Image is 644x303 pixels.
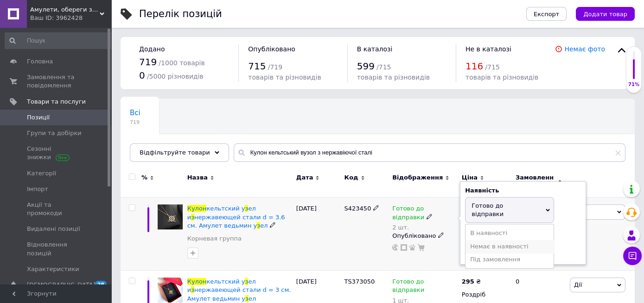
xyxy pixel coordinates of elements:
span: / 719 [268,63,282,71]
span: Готово до відправки [392,205,424,223]
span: з [245,295,249,302]
span: ел и [187,205,256,220]
div: Роздріб [462,291,508,299]
span: / 1000 товарів [159,59,204,67]
span: 719 [139,56,157,68]
span: Ціна [462,173,478,182]
a: Кулонкельтский узел изнержавеющей стали d = 3 см. Амулет ведьмин узел [187,278,291,302]
span: нержавеющей стали d = 3.6 см. Амулет ведьмин у [187,214,285,229]
span: Характеристики [27,265,79,273]
span: з [257,222,260,229]
span: Замовлення та повідомлення [27,73,86,90]
li: Немає в наявності [465,240,554,253]
span: Відображення [392,173,443,182]
span: товарів та різновидів [465,74,538,81]
span: Амулети, обереги з каміння [30,6,100,14]
span: Код [344,173,358,182]
span: з [245,278,248,285]
input: Пошук по назві позиції, артикулу і пошуковим запитам [234,143,625,162]
span: товарів та різновидів [357,74,430,81]
span: % [141,173,147,182]
span: Кулон [187,278,207,285]
div: Ваш ID: 3962428 [30,14,111,22]
div: 71% [626,81,641,88]
span: Імпорт [27,185,48,193]
span: TS373050 [344,278,375,285]
span: 599 [357,61,375,72]
span: товарів та різновидів [248,74,321,81]
span: / 5000 різновидів [147,73,204,80]
span: Головна [27,57,53,66]
img: Кулон кельтский узел из нержавеющей стали d = 3 см. Амулет ведьмин узел [158,278,183,303]
span: [DEMOGRAPHIC_DATA] [27,281,96,289]
span: / 715 [376,63,391,71]
span: Категорії [27,169,56,178]
div: Перелік позицій [139,9,222,19]
span: 116 [465,61,483,72]
span: Назва [187,173,208,182]
span: Позиції [27,113,50,122]
button: Додати товар [576,7,635,21]
span: В каталозі [357,45,393,53]
span: Готово до відправки [392,278,424,296]
span: Замовлення [516,173,555,190]
span: Всі [130,109,140,117]
span: 719 [130,119,140,126]
input: Пошук [5,32,115,49]
span: Додано [139,45,165,53]
a: Кулонкельтский узел изнержавеющей стали d = 3.6 см. Амулет ведьмин узел [187,205,285,229]
span: з [191,214,194,221]
button: Експорт [526,7,567,21]
a: Немає фото [564,45,605,53]
span: S423450 [344,205,371,212]
span: Сезонні знижки [27,145,86,161]
span: ел [249,295,256,302]
div: [DATE] [294,198,342,271]
li: В наявності [465,227,554,240]
span: нержавеющей стали d = 3 см. Амулет ведьмин у [187,286,291,302]
span: 0 [139,70,145,81]
span: Відновлення позицій [27,241,86,257]
span: Товари та послуги [27,98,86,106]
span: Видалені позиції [27,225,80,233]
span: кельтский у [206,278,245,285]
span: з [191,286,194,293]
span: Кулон [187,205,207,212]
b: 295 [462,278,474,285]
span: Акції та промокоди [27,201,86,217]
span: Відфільтруйте товари [140,149,210,156]
span: ел [260,222,268,229]
div: Опубліковано [392,232,457,240]
div: Наявність [465,186,581,195]
span: Додати товар [583,11,627,18]
span: 715 [248,61,266,72]
span: / 715 [485,63,499,71]
li: Під замовлення [465,253,554,266]
span: Дії [574,281,582,288]
span: Дата [296,173,313,182]
span: кельтский у [206,205,245,212]
div: 2 шт. [392,224,457,231]
button: Чат з покупцем [623,247,642,265]
img: Кулон кельтский узел из нержавеющей стали d = 3.6 см. Амулет ведьмин узел [158,204,183,229]
span: Групи та добірки [27,129,82,137]
div: ₴ [462,278,481,286]
span: з [245,205,248,212]
span: Опубліковано [248,45,295,53]
a: Корневая группа [187,235,242,243]
span: Не в каталозі [465,45,511,53]
span: 28 [95,281,107,289]
span: Експорт [534,11,560,18]
span: Готово до відправки [472,202,504,217]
